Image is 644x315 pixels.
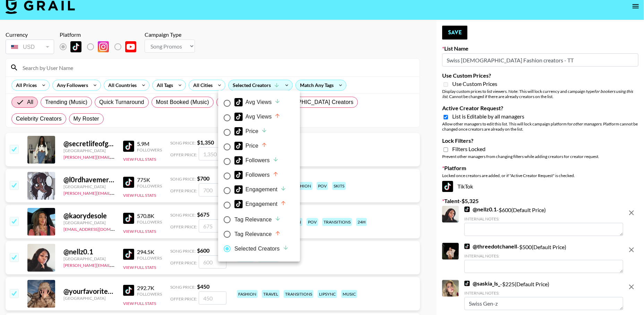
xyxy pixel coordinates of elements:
[234,156,279,165] div: Followers
[234,245,289,253] div: Selected Creators
[234,216,281,224] div: Tag Relevance
[234,113,281,121] div: Avg Views
[234,142,267,150] div: Price
[234,230,281,238] div: Tag Relevance
[234,200,286,208] div: Engagement
[234,185,286,194] div: Engagement
[234,98,281,106] div: Avg Views
[234,171,279,179] div: Followers
[234,127,267,135] div: Price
